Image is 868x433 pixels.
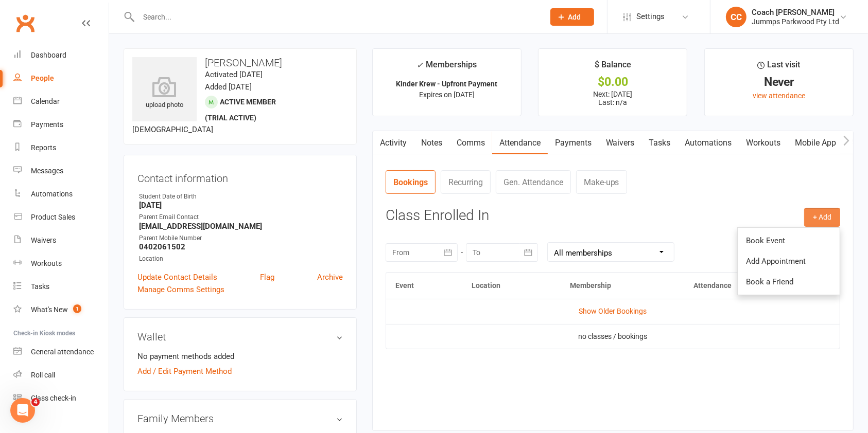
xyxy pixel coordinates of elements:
a: Make-ups [576,170,627,194]
div: Messages [31,167,63,175]
div: Dashboard [31,51,66,59]
strong: Kinder Krew - Upfront Payment [396,80,497,88]
a: view attendance [753,92,805,100]
h3: Contact information [137,169,343,184]
time: Added [DATE] [205,82,252,92]
a: Tasks [13,275,109,298]
div: Workouts [31,259,62,267]
a: Dashboard [13,44,109,67]
div: What's New [31,305,68,314]
a: Messages [13,159,109,183]
div: Location [139,254,343,264]
a: Waivers [13,229,109,252]
a: Update Contact Details [137,271,217,283]
a: Workouts [739,131,788,155]
div: Automations [31,190,73,198]
td: no classes / bookings [386,324,840,349]
a: Calendar [13,90,109,113]
a: Book Event [738,230,840,251]
a: Tasks [642,131,678,155]
div: General attendance [31,348,94,356]
span: Add [568,13,581,21]
i: ✓ [416,60,423,70]
div: Calendar [31,97,60,105]
button: Add [550,8,594,26]
a: Flag [260,271,274,283]
th: Event [386,273,463,299]
span: Expires on [DATE] [419,91,475,99]
a: Book a Friend [738,272,840,292]
th: Membership [561,273,684,299]
div: Last visit [758,58,801,77]
th: Attendance [684,273,802,299]
span: [DEMOGRAPHIC_DATA] [132,125,213,134]
a: Automations [13,183,109,206]
div: People [31,74,54,82]
a: Roll call [13,364,109,387]
h3: [PERSON_NAME] [132,57,348,68]
a: Attendance [492,131,548,155]
h3: Family Members [137,413,343,424]
span: 4 [31,398,40,406]
div: Waivers [31,236,56,244]
a: Bookings [386,170,436,194]
div: Parent Mobile Number [139,233,343,243]
h3: Class Enrolled In [386,208,840,224]
div: Parent Email Contact [139,212,343,222]
div: Product Sales [31,213,75,221]
span: 1 [73,304,81,313]
a: Payments [548,131,599,155]
a: What's New1 [13,298,109,321]
a: Add / Edit Payment Method [137,365,232,377]
a: Recurring [441,170,491,194]
div: Roll call [31,371,55,379]
a: Reports [13,136,109,159]
div: Tasks [31,282,49,291]
div: Memberships [416,58,477,77]
time: Activated [DATE] [205,70,263,79]
a: Comms [449,131,492,155]
span: Settings [636,5,665,28]
a: Clubworx [12,10,38,36]
div: Jummps Parkwood Pty Ltd [752,17,839,26]
strong: [DATE] [139,201,343,210]
a: Manage Comms Settings [137,283,224,296]
a: Product Sales [13,206,109,229]
a: Activity [373,131,414,155]
a: Gen. Attendance [496,170,571,194]
a: Automations [678,131,739,155]
a: Archive [317,271,343,283]
div: $0.00 [548,77,678,87]
div: Payments [31,120,63,129]
a: Payments [13,113,109,136]
div: Reports [31,143,56,152]
a: General attendance kiosk mode [13,340,109,364]
div: upload photo [132,77,197,111]
a: Show Older Bookings [579,307,647,315]
input: Search... [135,10,537,24]
a: Mobile App [788,131,844,155]
span: Active member (trial active) [205,98,276,122]
a: Workouts [13,252,109,275]
a: Notes [414,131,449,155]
a: People [13,67,109,90]
strong: 0402061502 [139,242,343,251]
iframe: Intercom live chat [10,398,35,423]
div: CC [726,7,747,27]
div: $ Balance [595,58,631,77]
th: Location [463,273,561,299]
button: + Add [804,208,840,226]
p: Next: [DATE] Last: n/a [548,90,678,106]
h3: Wallet [137,331,343,342]
div: Never [714,77,844,87]
div: Coach [PERSON_NAME] [752,8,839,17]
div: Student Date of Birth [139,192,343,202]
a: Waivers [599,131,642,155]
strong: [EMAIL_ADDRESS][DOMAIN_NAME] [139,222,343,231]
div: Class check-in [31,394,76,402]
a: Class kiosk mode [13,387,109,410]
li: No payment methods added [137,350,343,363]
a: Add Appointment [738,251,840,272]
